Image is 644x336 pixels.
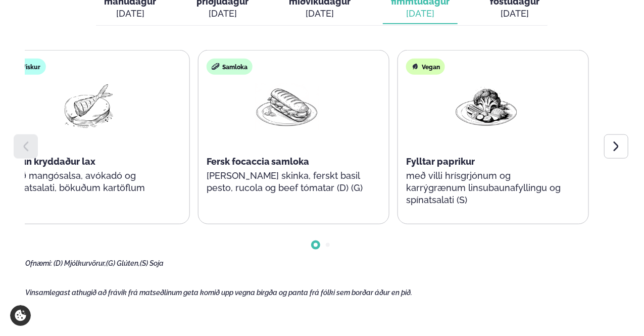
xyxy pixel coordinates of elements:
p: með villi hrísgrjónum og karrýgrænum linsubaunafyllingu og spínatsalati (S) [406,170,567,206]
div: [DATE] [289,8,351,20]
span: (S) Soja [140,259,164,267]
span: (G) Glúten, [106,259,140,267]
p: með mangósalsa, avókadó og spínatsalati, bökuðum kartöflum [7,170,167,194]
div: Vegan [406,59,445,75]
img: Vegan.svg [411,63,419,71]
div: [DATE] [391,8,450,20]
div: [DATE] [196,8,249,20]
div: [DATE] [104,8,156,20]
span: Vinsamlegast athugið að frávik frá matseðlinum geta komið upp vegna birgða og panta frá fólki sem... [25,289,412,297]
p: [PERSON_NAME] skinka, ferskt basil pesto, rucola og beef tómatar (D) (G) [207,170,367,194]
div: [DATE] [490,8,539,20]
img: sandwich-new-16px.svg [212,63,220,71]
img: Vegan.png [454,83,519,130]
span: Cajun kryddaður lax [7,156,95,167]
span: Fersk focaccia samloka [207,156,310,167]
div: Samloka [207,59,253,75]
img: Fish.png [55,83,119,130]
a: Cookie settings [10,305,31,326]
span: Go to slide 2 [326,243,330,247]
span: Ofnæmi: [25,259,52,267]
div: Fiskur [7,59,45,75]
span: Go to slide 1 [314,243,318,247]
span: Fylltar paprikur [406,156,475,167]
span: (D) Mjólkurvörur, [54,259,106,267]
img: Panini.png [255,83,319,130]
